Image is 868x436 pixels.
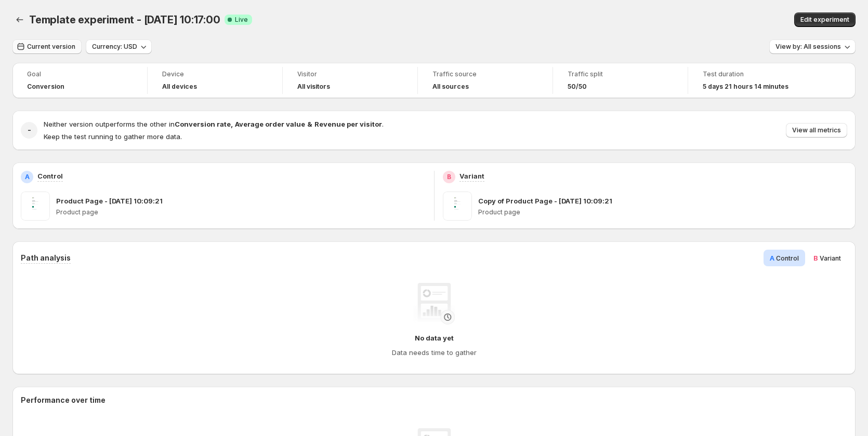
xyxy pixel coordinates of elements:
[56,208,426,216] p: Product page
[432,69,538,92] a: Traffic sourceAll sources
[447,173,451,181] h2: B
[392,347,477,358] h4: Data needs time to gather
[37,171,63,181] p: Control
[29,13,220,26] span: Template experiment - [DATE] 10:17:00
[25,173,30,181] h2: A
[415,333,454,343] h4: No data yet
[235,120,305,128] strong: Average order value
[703,83,788,91] span: 5 days 21 hours 14 minutes
[27,43,75,51] span: Current version
[820,254,841,262] span: Variant
[162,70,268,78] span: Device
[12,12,27,27] button: Back
[297,70,403,78] span: Visitor
[432,83,469,91] h4: All sources
[92,43,137,51] span: Currency: USD
[231,120,233,128] strong: ,
[86,39,152,54] button: Currency: USD
[769,39,856,54] button: View by: All sessions
[800,16,849,24] span: Edit experiment
[703,69,809,92] a: Test duration5 days 21 hours 14 minutes
[443,192,472,221] img: Copy of Product Page - Aug 19, 10:09:21
[12,39,82,54] button: Current version
[413,283,455,324] img: No data yet
[568,69,673,92] a: Traffic split50/50
[27,70,133,78] span: Goal
[314,120,382,128] strong: Revenue per visitor
[792,126,841,134] span: View all metrics
[297,69,403,92] a: VisitorAll visitors
[56,196,163,206] p: Product Page - [DATE] 10:09:21
[21,395,847,405] h2: Performance over time
[776,254,799,262] span: Control
[44,132,182,141] span: Keep the test running to gather more data.
[27,83,64,91] span: Conversion
[775,43,841,51] span: View by: All sessions
[432,70,538,78] span: Traffic source
[21,192,50,221] img: Product Page - Aug 19, 10:09:21
[568,83,587,91] span: 50/50
[307,120,312,128] strong: &
[44,120,384,128] span: Neither version outperforms the other in .
[297,83,330,91] h4: All visitors
[478,196,612,206] p: Copy of Product Page - [DATE] 10:09:21
[568,70,673,78] span: Traffic split
[175,120,231,128] strong: Conversion rate
[28,125,31,135] h2: -
[813,254,818,262] span: B
[794,12,856,27] button: Edit experiment
[770,254,774,262] span: A
[21,253,71,263] h3: Path analysis
[703,70,809,78] span: Test duration
[162,83,197,91] h4: All devices
[786,123,847,138] button: View all metrics
[27,69,133,92] a: GoalConversion
[459,171,484,181] p: Variant
[478,208,848,216] p: Product page
[162,69,268,92] a: DeviceAll devices
[235,16,248,24] span: Live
